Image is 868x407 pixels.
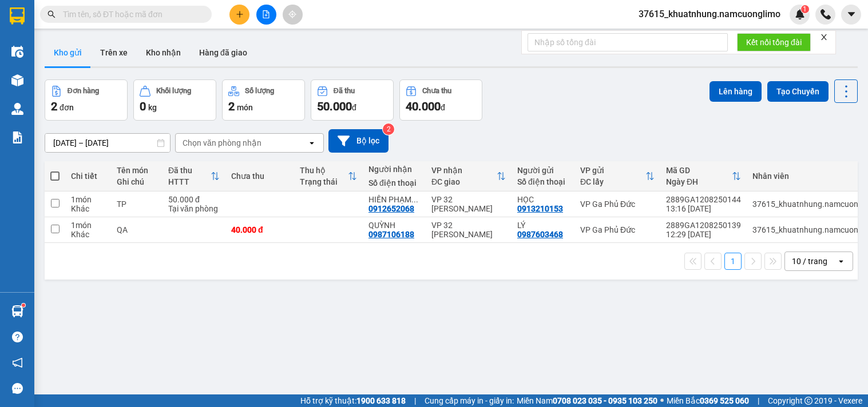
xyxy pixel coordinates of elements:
span: 1 [803,5,807,13]
strong: 0708 023 035 - 0935 103 250 [553,396,657,405]
span: 2 [51,99,57,113]
div: VP 32 [PERSON_NAME] [431,221,506,239]
div: TP [117,199,157,209]
span: | [414,394,416,407]
button: Số lượng2món [222,79,305,121]
img: warehouse-icon [11,305,23,317]
img: logo-vxr [10,7,25,25]
div: LÝ [517,221,569,230]
th: Toggle SortBy [574,161,660,191]
div: Ghi chú [117,177,157,186]
div: Số điện thoại [368,178,420,187]
div: Tại văn phòng [168,204,220,213]
button: Trên xe [91,39,137,66]
div: Khác [71,204,105,213]
input: Nhập số tổng đài [528,33,728,51]
span: question-circle [12,332,23,342]
div: Ngày ĐH [666,177,732,186]
div: 50.000 đ [168,195,220,204]
button: Đã thu50.000đ [311,79,394,121]
div: VP Ga Phủ Đức [580,225,655,234]
div: 40.000 đ [231,225,288,234]
div: VP Ga Phủ Đức [580,199,655,209]
span: ... [411,195,418,204]
div: Tên món [117,166,157,175]
input: Tìm tên, số ĐT hoặc mã đơn [63,8,198,21]
span: close [820,33,828,41]
input: Select a date range. [45,134,170,152]
div: 0912652068 [368,204,414,213]
div: Người nhận [368,165,420,174]
img: solution-icon [11,131,23,143]
div: 1 món [71,195,105,204]
button: Kho nhận [137,39,190,66]
span: kg [148,103,157,112]
span: aim [288,10,296,18]
div: 2889GA1208250139 [666,221,741,230]
div: Khối lượng [156,87,191,95]
th: Toggle SortBy [162,161,225,191]
span: caret-down [846,9,857,19]
span: plus [236,10,244,18]
div: Số điện thoại [517,177,569,186]
span: file-add [262,10,270,18]
span: món [237,103,253,112]
button: aim [283,5,303,25]
div: 1 món [71,221,105,230]
img: warehouse-icon [11,74,23,86]
div: Trạng thái [300,177,348,186]
span: ⚪️ [660,398,664,403]
div: VP 32 [PERSON_NAME] [431,195,506,213]
span: đ [352,103,356,112]
div: HTTT [168,177,211,186]
div: 13:16 [DATE] [666,204,741,213]
div: Đã thu [334,87,355,95]
div: 12:29 [DATE] [666,230,741,239]
sup: 1 [801,5,809,13]
button: plus [229,5,249,25]
div: Đơn hàng [68,87,99,95]
div: 0987106188 [368,230,414,239]
button: caret-down [841,5,861,25]
span: 2 [228,99,235,113]
div: HIỀN PHẠM ( HELEN OHUI) [368,195,420,204]
button: Khối lượng0kg [133,79,216,121]
div: Mã GD [666,166,732,175]
button: Kho gửi [45,39,91,66]
div: QA [117,225,157,234]
button: Hàng đã giao [190,39,256,66]
div: HỌC [517,195,569,204]
span: | [758,394,759,407]
button: Chưa thu40.000đ [399,79,482,121]
svg: open [307,138,316,147]
strong: 0369 525 060 [700,396,749,405]
svg: open [837,257,846,266]
span: search [47,10,56,18]
div: Thu hộ [300,166,348,175]
button: Kết nối tổng đài [737,33,811,51]
div: ĐC lấy [580,177,645,186]
div: Số lượng [245,87,274,95]
th: Toggle SortBy [660,161,747,191]
span: 40.000 [406,99,441,113]
div: VP gửi [580,166,645,175]
button: 1 [724,253,742,270]
div: Chi tiết [71,171,105,181]
th: Toggle SortBy [294,161,363,191]
div: ĐC giao [431,177,497,186]
strong: 1900 633 818 [356,396,406,405]
sup: 2 [383,123,394,135]
span: Cung cấp máy in - giấy in: [425,394,514,407]
span: Hỗ trợ kỹ thuật: [300,394,406,407]
span: 37615_khuatnhung.namcuonglimo [629,7,790,21]
div: 0913210153 [517,204,563,213]
div: Chưa thu [231,171,288,181]
sup: 1 [22,304,25,307]
th: Toggle SortBy [426,161,512,191]
img: icon-new-feature [795,9,805,19]
span: notification [12,357,23,368]
button: Tạo Chuyến [767,81,829,102]
button: file-add [256,5,276,25]
div: Khác [71,230,105,239]
span: copyright [804,397,812,405]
